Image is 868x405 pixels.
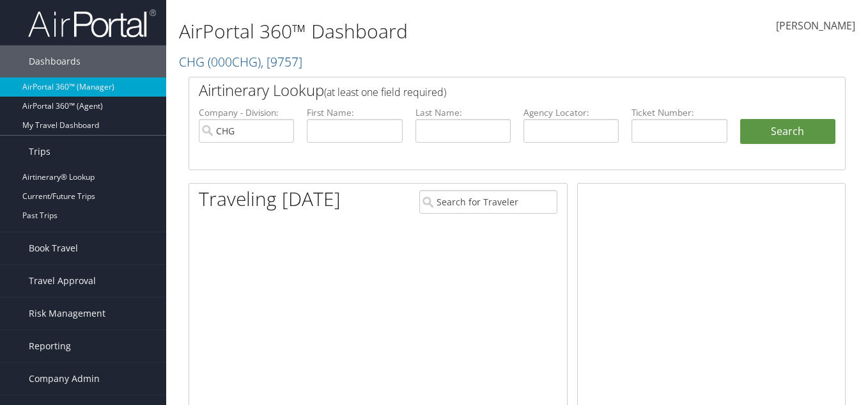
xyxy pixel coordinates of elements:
[307,106,402,119] label: First Name:
[740,119,835,145] button: Search
[419,190,557,214] input: Search for Traveler
[29,265,96,297] span: Travel Approval
[179,18,630,45] h1: AirPortal 360™ Dashboard
[261,53,302,70] span: , [ 9757 ]
[208,53,261,70] span: ( 000CHG )
[29,136,50,168] span: Trips
[29,363,100,395] span: Company Admin
[29,45,81,77] span: Dashboards
[776,6,855,46] a: [PERSON_NAME]
[776,19,855,33] span: [PERSON_NAME]
[179,53,302,70] a: CHG
[29,298,105,330] span: Risk Management
[29,330,71,362] span: Reporting
[324,85,446,99] span: (at least one field required)
[28,8,156,38] img: airportal-logo.png
[415,106,511,119] label: Last Name:
[632,106,727,119] label: Ticket Number:
[199,79,781,101] h2: Airtinerary Lookup
[29,232,78,264] span: Book Travel
[199,186,341,212] h1: Traveling [DATE]
[199,106,294,119] label: Company - Division:
[523,106,619,119] label: Agency Locator:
